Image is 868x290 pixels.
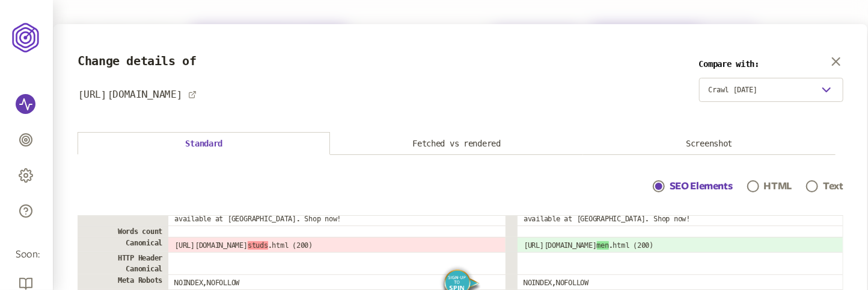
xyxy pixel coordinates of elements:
[330,133,582,155] button: Fetched vs rendered
[699,78,843,102] button: Crawl [DATE]
[174,279,239,287] span: NOINDEX,NOFOLLOW
[583,133,836,155] button: Screenshot
[174,241,248,250] span: [URL][DOMAIN_NAME]
[609,241,653,250] span: .html (200)
[524,279,588,287] span: NOINDEX,NOFOLLOW
[670,179,733,194] p: SEO Elements
[823,179,843,194] p: Text
[78,225,168,237] p: Words count
[524,241,597,250] span: [URL][DOMAIN_NAME]
[78,252,168,274] p: HTTP Header Canonical
[764,179,792,194] p: HTML
[16,248,37,262] span: Soon:
[78,87,182,102] p: [URL][DOMAIN_NAME]
[78,54,197,68] h3: Change details of
[597,241,609,250] span: men
[78,132,330,154] button: Standard
[699,59,843,69] span: Compare with:
[709,85,757,95] span: Crawl [DATE]
[248,241,268,250] span: studs
[268,241,313,250] span: .html (200)
[78,274,168,289] p: Meta Robots
[78,237,168,252] p: Canonical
